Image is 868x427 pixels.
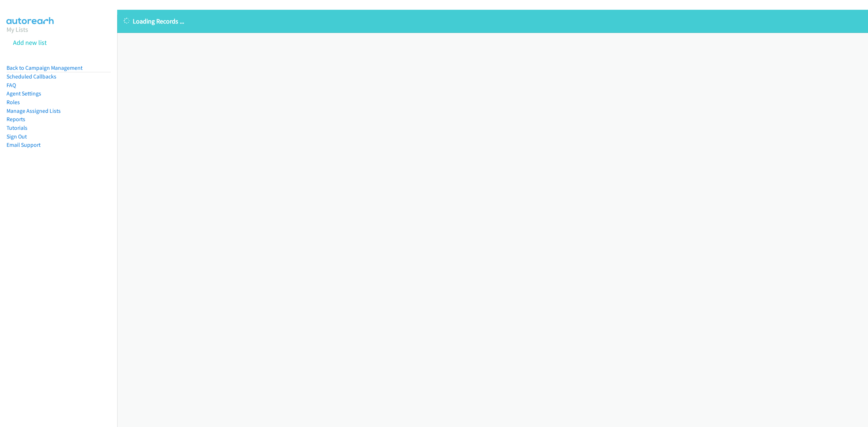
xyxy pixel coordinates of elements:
a: Sign Out [7,133,27,140]
a: Email Support [7,141,41,148]
a: FAQ [7,82,16,89]
a: Roles [7,99,20,106]
a: Scheduled Callbacks [7,73,56,80]
a: Manage Assigned Lists [7,107,61,114]
p: Loading Records ... [124,16,861,26]
a: My Lists [7,25,28,34]
a: Tutorials [7,124,27,131]
a: Reports [7,116,25,123]
a: Add new list [13,38,47,47]
a: Agent Settings [7,90,41,97]
a: Back to Campaign Management [7,64,82,71]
